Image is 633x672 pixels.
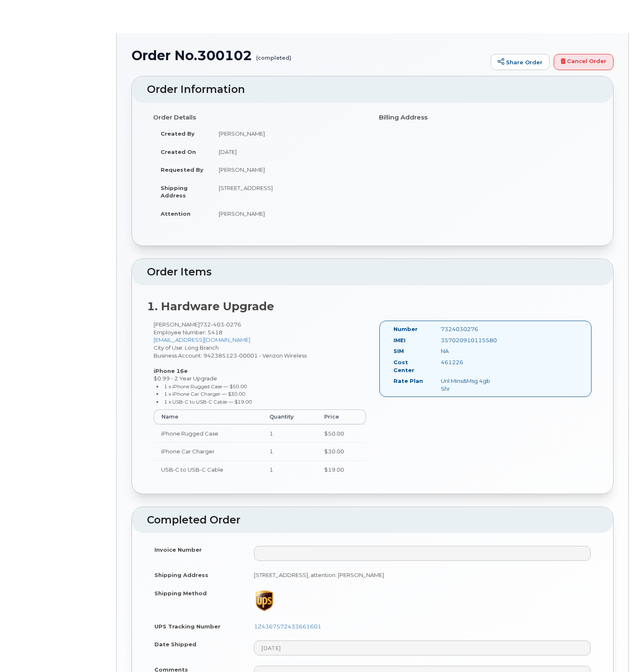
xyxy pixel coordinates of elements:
div: NA [435,347,501,355]
span: Employee Number: 5418 [154,329,222,336]
th: Price [317,409,366,424]
small: 1 x iPhone Rugged Case — $50.00 [164,383,247,390]
label: Cost Center [393,358,429,374]
a: Cancel Order [554,54,613,71]
div: [PERSON_NAME] City of Use: Long Branch Business Account: 942385123-00001 - Verizon Wireless $0.99... [147,321,373,486]
label: UPS Tracking Number [154,623,220,631]
td: [PERSON_NAME] [211,124,367,143]
td: iPhone Car Charger [154,442,262,460]
span: 732 [200,321,241,328]
div: Unl Mins&Msg 4gb Shr [435,377,501,392]
strong: Created By [161,130,195,137]
th: Name [154,409,262,424]
td: [STREET_ADDRESS], attention: [PERSON_NAME] [247,566,598,584]
strong: Requested By [161,166,203,173]
strong: Attention [161,210,191,217]
strong: Shipping Address [161,185,188,199]
h4: Billing Address [379,114,592,121]
td: [PERSON_NAME] [211,161,367,179]
div: 461226 [435,358,501,366]
label: Rate Plan [393,377,423,385]
a: Share Order [491,54,550,71]
label: IMEI [393,336,406,344]
label: Shipping Address [154,571,208,579]
small: 1 x iPhone Car Charger — $30.00 [164,391,245,397]
a: [EMAIL_ADDRESS][DOMAIN_NAME] [154,336,250,343]
small: 1 x USB-C to USB-C Cable — $19.00 [164,399,252,405]
td: 1 [262,424,317,443]
strong: 1. Hardware Upgrade [147,299,274,313]
td: [PERSON_NAME] [211,205,367,223]
label: Invoice Number [154,546,202,554]
td: 1 [262,460,317,479]
label: Number [393,325,418,333]
span: 0276 [224,321,241,328]
label: Date Shipped [154,640,196,648]
label: SIM [393,347,404,355]
td: $30.00 [317,442,366,460]
h4: Order Details [153,114,367,121]
td: [DATE] [211,143,367,161]
div: 357020910115580 [435,336,501,344]
h2: Order Information [147,84,598,95]
td: USB-C to USB-C Cable [154,460,262,479]
h1: Order No.300102 [132,48,486,63]
strong: iPhone 16e [154,368,188,374]
th: Quantity [262,409,317,424]
a: 1Z4367572433661601 [254,623,321,630]
td: $50.00 [317,424,366,443]
td: 1 [262,442,317,460]
small: (completed) [256,48,291,61]
h2: Completed Order [147,514,598,526]
h2: Order Items [147,266,598,278]
td: [STREET_ADDRESS] [211,179,367,205]
td: iPhone Rugged Case [154,424,262,443]
label: Shipping Method [154,589,207,597]
span: 403 [211,321,224,328]
strong: Created On [161,149,196,155]
img: ups-065b5a60214998095c38875261380b7f924ec8f6fe06ec167ae1927634933c50.png [254,589,275,612]
td: $19.00 [317,460,366,479]
div: 7324030276 [435,325,501,333]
